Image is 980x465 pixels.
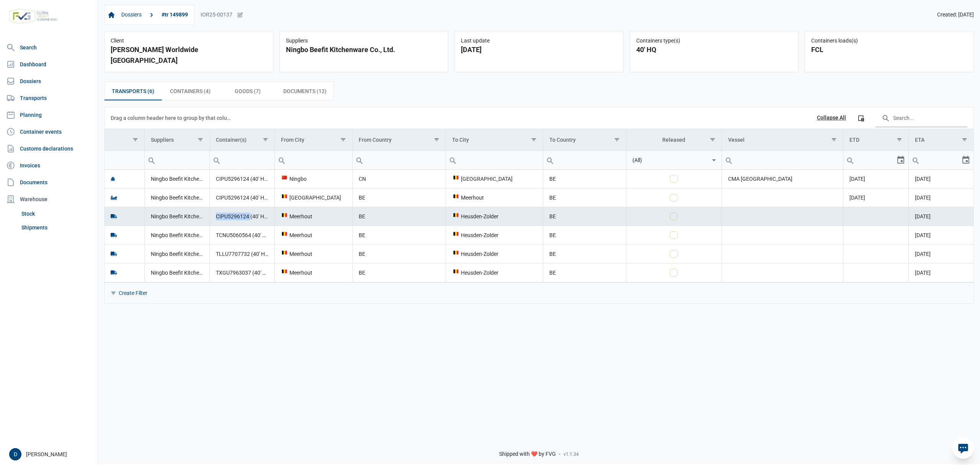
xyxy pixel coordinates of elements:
[446,151,543,169] td: Filter cell
[531,137,537,142] span: Show filter options for column 'To City'
[263,137,268,142] span: Show filter options for column 'Container(s)'
[915,137,924,143] div: ETA
[543,207,626,226] td: BE
[286,44,442,55] div: Ningbo Beefit Kitchenware Co., Ltd.
[3,40,95,55] a: Search
[843,151,909,169] td: Filter cell
[359,137,392,143] div: From Country
[144,226,209,244] td: Ningbo Beefit Kitchenware Co., Ltd.
[543,129,626,151] td: Column To Country
[144,244,209,263] td: Ningbo Beefit Kitchenware Co., Ltd.
[6,6,60,27] img: FVG - Global freight forwarding
[283,87,327,96] span: Documents (12)
[543,170,626,188] td: BE
[722,151,843,169] input: Filter cell
[105,107,973,303] div: Data grid with 6 rows and 11 columns
[915,176,931,182] span: [DATE]
[908,151,973,169] td: Filter cell
[636,44,792,55] div: 40' HQ
[843,151,857,169] div: Search box
[209,244,274,263] td: TLLU7707732 (40' HQ)
[281,269,346,277] div: Meerhout
[452,175,537,183] div: [GEOGRAPHIC_DATA]
[281,250,346,258] div: Meerhout
[722,151,843,169] td: Filter cell
[209,151,274,169] td: Filter cell
[201,11,243,18] div: IOR25-00137
[353,188,446,207] td: BE
[915,270,931,276] span: [DATE]
[275,151,289,169] div: Search box
[112,87,154,96] span: Transports (6)
[897,137,902,142] span: Show filter options for column 'ETD'
[275,151,352,169] input: Filter cell
[728,137,745,143] div: Vessel
[843,151,896,169] input: Filter cell
[909,151,961,169] input: Filter cell
[849,195,865,201] span: [DATE]
[908,129,973,151] td: Column ETA
[111,44,267,66] div: [PERSON_NAME] Worldwide [GEOGRAPHIC_DATA]
[170,87,211,96] span: Containers (4)
[353,129,446,151] td: Column From Country
[461,44,617,55] div: [DATE]
[144,207,209,226] td: Ningbo Beefit Kitchenware Co., Ltd.
[144,188,209,207] td: Ningbo Beefit Kitchenware Co., Ltd.
[559,451,560,458] span: -
[543,244,626,263] td: BE
[626,151,722,169] td: Filter cell
[452,137,469,143] div: To City
[543,151,626,169] input: Filter cell
[831,137,837,142] span: Show filter options for column 'Vessel'
[452,250,537,258] div: Heusden-Zolder
[543,151,626,169] td: Filter cell
[549,137,576,143] div: To Country
[811,44,967,55] div: FCL
[353,151,366,169] div: Search box
[962,137,967,142] span: Show filter options for column 'ETA'
[452,213,537,220] div: Heusden-Zolder
[353,151,446,169] td: Filter cell
[353,151,446,169] input: Filter cell
[543,151,557,169] div: Search box
[662,137,685,143] div: Released
[144,170,209,188] td: Ningbo Beefit Kitchenware Co., Ltd.
[9,448,93,460] div: [PERSON_NAME]
[119,290,147,296] div: Create Filter
[281,137,304,143] div: From City
[198,137,203,142] span: Show filter options for column 'Suppliers'
[849,137,859,143] div: ETD
[281,231,346,239] div: Meerhout
[3,90,95,106] a: Transports
[340,137,346,142] span: Show filter options for column 'From City'
[209,188,274,207] td: CIPU5296124 (40' HQ), TCNU5060564 (40' HQ), TLLU7707732 (40' HQ), TXGU7963037 (40' HQ)
[209,207,274,226] td: CIPU5296124 (40' HQ)
[915,251,931,257] span: [DATE]
[896,151,905,169] div: Select
[353,244,446,263] td: BE
[18,207,95,221] a: Stock
[636,38,792,44] div: Containers type(s)
[275,151,353,169] td: Filter cell
[3,141,95,156] a: Customs declarations
[452,194,537,201] div: Meerhout
[915,195,931,201] span: [DATE]
[144,129,209,151] td: Column Suppliers
[543,188,626,207] td: BE
[111,107,967,129] div: Data grid toolbar
[722,129,843,151] td: Column Vessel
[286,38,442,44] div: Suppliers
[461,38,617,44] div: Last update
[9,448,21,460] div: D
[875,109,967,127] input: Search in the data grid
[353,170,446,188] td: CN
[452,231,537,239] div: Heusden-Zolder
[105,151,144,169] input: Filter cell
[915,213,931,219] span: [DATE]
[209,129,274,151] td: Column Container(s)
[158,8,191,21] a: #tr 149899
[209,263,274,282] td: TXGU7963037 (40' HQ)
[817,115,846,121] div: Collapse All
[353,207,446,226] td: BE
[961,151,970,169] div: Select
